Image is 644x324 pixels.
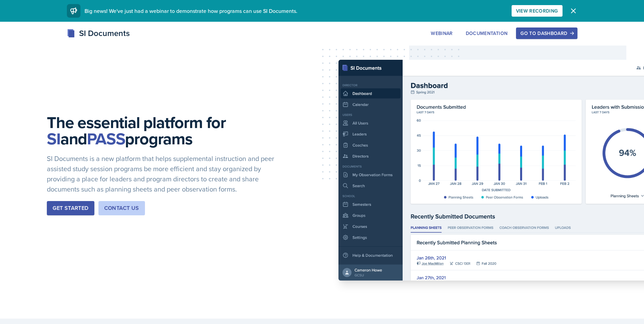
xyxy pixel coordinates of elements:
[512,5,563,17] button: View Recording
[431,31,453,36] div: Webinar
[85,7,297,15] span: Big news! We've just had a webinar to demonstrate how programs can use SI Documents.
[98,201,145,215] button: Contact Us
[426,28,457,39] button: Webinar
[520,31,573,36] div: Go to Dashboard
[516,28,577,39] button: Go to Dashboard
[67,27,130,39] div: SI Documents
[53,204,88,212] div: Get Started
[466,31,508,36] div: Documentation
[47,201,94,215] button: Get Started
[516,8,558,14] div: View Recording
[461,28,512,39] button: Documentation
[104,204,139,212] div: Contact Us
